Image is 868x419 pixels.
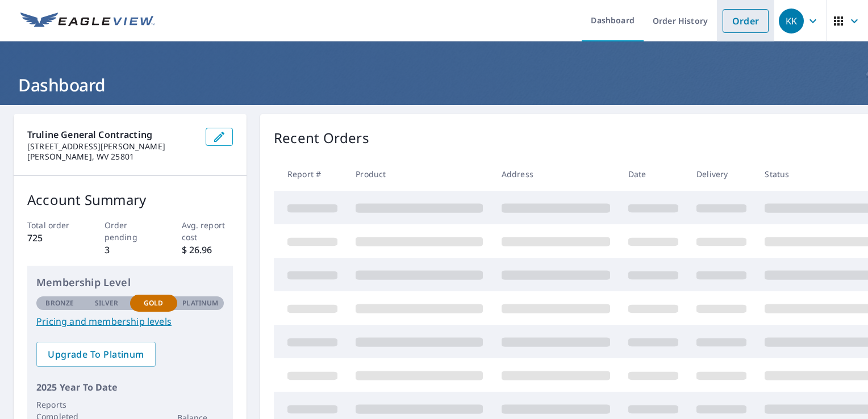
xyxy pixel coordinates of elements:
p: Silver [95,298,119,308]
p: Avg. report cost [182,219,233,243]
h1: Dashboard [14,73,854,97]
p: [PERSON_NAME], WV 25801 [27,152,197,162]
p: Membership Level [36,275,224,290]
p: 3 [105,243,156,257]
p: Order pending [105,219,156,243]
p: Gold [144,298,163,308]
p: [STREET_ADDRESS][PERSON_NAME] [27,141,197,152]
div: KK [779,9,804,33]
img: EV Logo [20,12,155,30]
p: Recent Orders [274,128,369,148]
th: Product [347,157,492,191]
p: 2025 Year To Date [36,380,224,394]
p: $ 26.96 [182,243,233,257]
a: Upgrade To Platinum [36,342,156,367]
p: Truline General Contracting [27,128,197,141]
th: Date [619,157,687,191]
th: Address [493,157,619,191]
a: Order [723,9,769,33]
p: Bronze [45,298,74,308]
th: Delivery [687,157,756,191]
p: Total order [27,219,79,231]
p: Account Summary [27,190,233,210]
a: Pricing and membership levels [36,315,224,328]
p: 725 [27,231,79,245]
th: Report # [274,157,347,191]
span: Upgrade To Platinum [45,348,147,361]
p: Platinum [182,298,218,308]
